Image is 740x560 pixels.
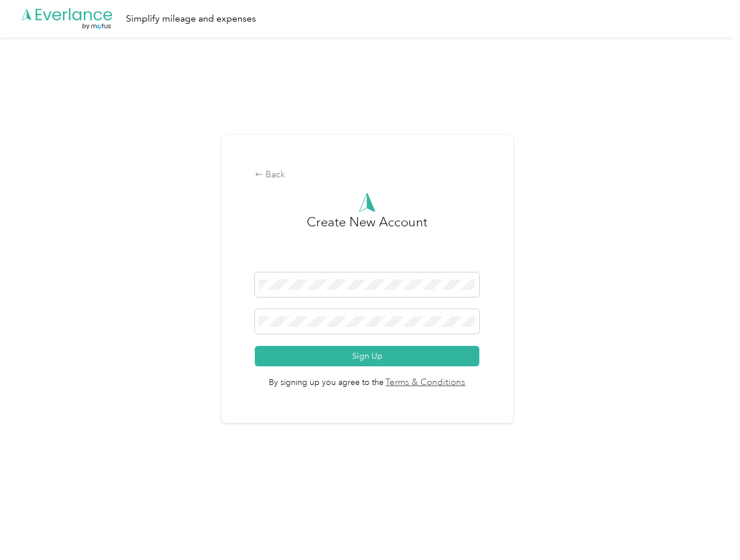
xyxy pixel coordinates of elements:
[255,366,479,390] span: By signing up you agree to the
[255,346,479,366] button: Sign Up
[307,212,427,272] h3: Create New Account
[255,168,479,182] div: Back
[126,12,256,26] div: Simplify mileage and expenses
[384,376,466,390] a: Terms & Conditions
